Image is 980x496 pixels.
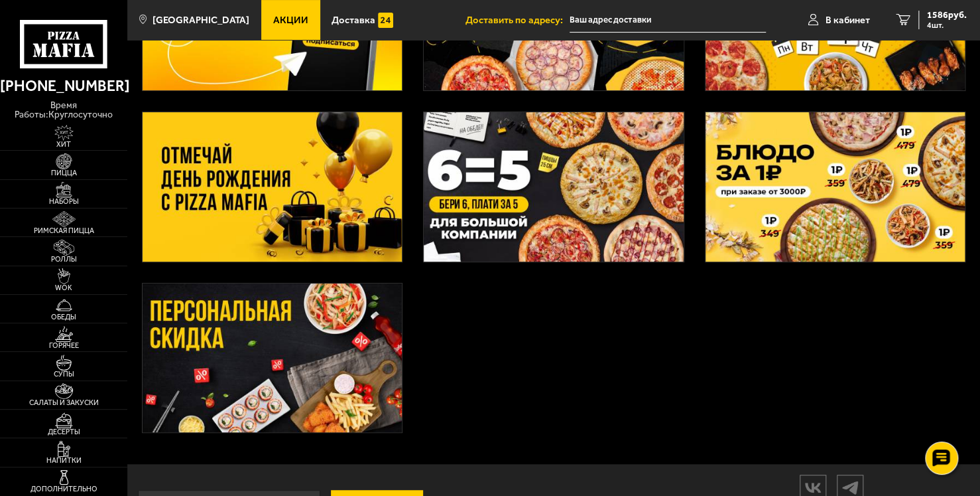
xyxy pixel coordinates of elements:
input: Ваш адрес доставки [570,8,766,33]
span: [GEOGRAPHIC_DATA] [153,15,249,25]
span: 4 шт. [927,21,967,29]
span: Доставить по адресу: [465,15,570,25]
span: 1586 руб. [927,11,967,20]
img: 15daf4d41897b9f0e9f617042186c801.svg [378,13,393,28]
span: Акции [273,15,308,25]
span: В кабинет [826,15,870,25]
span: Доставка [332,15,375,25]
